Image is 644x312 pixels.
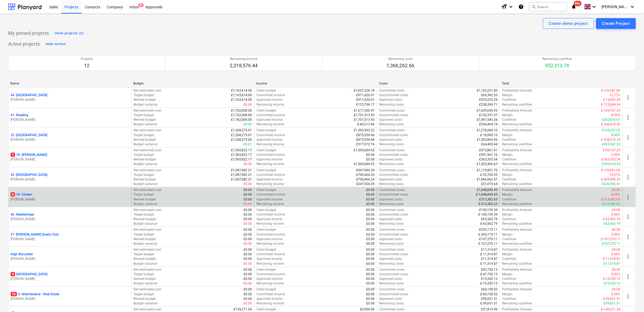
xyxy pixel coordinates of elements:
[354,162,375,166] p: £1,505,684.92
[502,82,621,85] div: Total
[625,134,632,141] span: more_vert
[379,157,403,162] p: Approved costs :
[256,173,285,177] p: Committed income :
[379,197,403,202] p: Approved costs :
[256,148,277,153] p: Client budget :
[603,148,620,153] p: £-60,137.25
[256,108,277,113] p: Client budget :
[11,212,129,222] div: 46 -Maidenhead[PERSON_NAME]
[379,82,498,85] div: Costs
[11,157,129,162] p: [PERSON_NAME]
[134,192,155,197] p: Target budget :
[256,212,285,217] p: Committed income :
[11,133,47,137] p: 32 - [GEOGRAPHIC_DATA]
[379,118,403,122] p: Approved costs :
[502,197,517,202] p: Cashflow :
[366,208,375,212] p: £0.00
[601,157,620,162] p: £-363,355.54
[478,202,498,206] p: £-313,382.63
[134,88,162,93] p: Net estimated cost :
[11,297,129,301] p: [PERSON_NAME]
[625,273,632,280] span: more_vert
[596,18,636,29] button: Create Project
[502,102,533,107] p: Remaining cashflow :
[256,217,283,222] p: Approved income :
[134,142,158,147] p: Budget variance :
[256,102,285,107] p: Remaining income :
[379,128,405,133] p: Committed costs :
[502,88,533,93] p: Profitability forecast :
[502,182,533,186] p: Remaining cashflow :
[479,208,498,212] p: £100,159.39
[479,157,498,162] p: £363,355.54
[11,237,129,241] p: [PERSON_NAME]
[591,4,598,10] i: keyboard_arrow_down
[356,102,375,107] p: £125,706.17
[477,88,498,93] p: £1,103,231.80
[502,122,533,127] p: Remaining cashflow :
[356,182,375,186] p: £247,526.05
[502,177,517,182] p: Cashflow :
[134,182,158,186] p: Budget variance :
[502,118,517,122] p: Cashflow :
[601,177,620,182] p: £-365,598.33
[542,57,572,61] p: Remaining cashflow
[11,133,129,142] div: 32 -[GEOGRAPHIC_DATA][PERSON_NAME]
[480,133,498,137] p: £-10,009.10
[11,192,129,202] div: 634 -Cheam[PERSON_NAME]
[366,212,375,217] p: £0.00
[243,142,252,147] p: £0.01
[256,162,285,166] p: Remaining income :
[256,133,285,137] p: Committed income :
[379,202,405,206] p: Remaining costs :
[366,217,375,222] p: £0.00
[11,173,47,177] p: 42 - [GEOGRAPHIC_DATA]
[256,177,283,182] p: Approved income :
[256,157,283,162] p: Approved income :
[11,212,34,217] p: 46 - Maidenhead
[231,108,252,113] p: £1,762,008.00
[11,192,15,197] span: 6
[81,57,93,61] p: Projects
[243,188,252,192] p: £0.00
[230,57,258,61] p: Remaining income
[358,122,375,127] p: £-84,213.46
[379,102,405,107] p: Remaining costs :
[366,202,375,206] p: £0.00
[602,128,620,133] p: £125,257.22
[134,93,155,98] p: Target budget :
[11,257,129,261] p: [PERSON_NAME]
[379,182,405,186] p: Remaining costs :
[611,153,620,157] p: -3.99%
[11,153,47,157] p: 39 - [PERSON_NAME]
[11,292,59,297] p: 0 - Maintenance - Real Estate
[601,122,620,127] p: £-348,678.20
[256,168,277,173] p: Client budget :
[256,82,375,85] div: Income
[508,4,514,10] i: keyboard_arrow_down
[44,40,67,48] button: Hide section
[243,212,252,217] p: £0.00
[387,57,415,61] p: Remaining costs
[477,128,498,133] p: £1,278,284.10
[532,5,536,9] span: search
[356,137,375,142] p: £875,559.46
[55,30,84,36] div: Show projects (0)
[477,118,498,122] p: £1,497,543.26
[601,137,620,142] p: £-328,310.10
[502,162,533,166] p: Remaining cashflow :
[625,214,632,220] span: more_vert
[502,93,513,98] p: Margin :
[243,122,252,127] p: £0.00
[379,148,405,153] p: Committed costs :
[602,5,629,9] span: [PERSON_NAME]
[481,93,498,98] p: £60,382.20
[243,197,252,202] p: £0.00
[11,272,129,281] div: 4[GEOGRAPHIC_DATA][PERSON_NAME]
[501,4,508,10] i: format_size
[601,102,620,107] p: £-112,684.54
[502,142,533,147] p: Remaining cashflow :
[243,208,252,212] p: £0.00
[601,197,620,202] p: £-313,382.63
[612,192,620,197] p: 0.00%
